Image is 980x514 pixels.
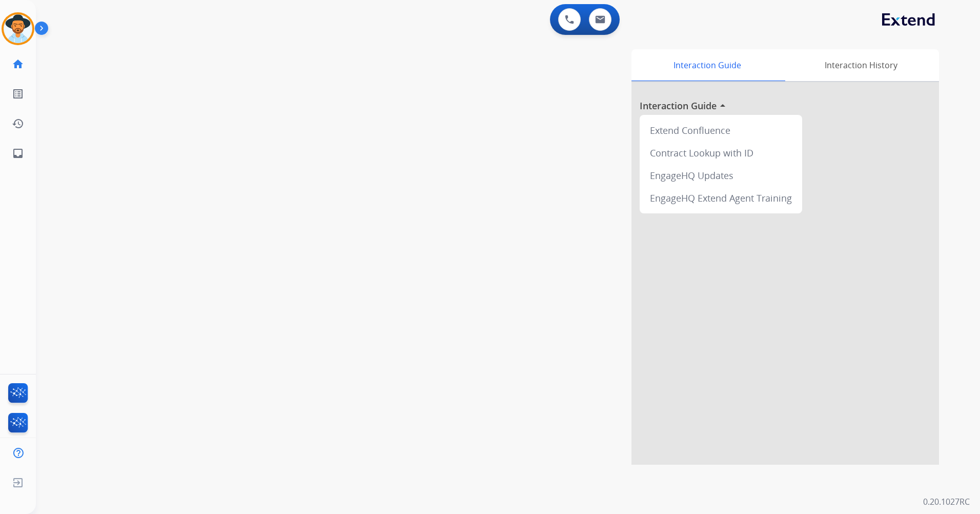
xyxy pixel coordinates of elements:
[783,49,939,81] div: Interaction History
[12,58,24,70] mat-icon: home
[644,142,798,164] div: Contract Lookup with ID
[12,147,24,160] mat-icon: inbox
[4,14,32,43] img: avatar
[644,164,798,187] div: EngageHQ Updates
[644,187,798,209] div: EngageHQ Extend Agent Training
[12,88,24,100] mat-icon: list_alt
[923,496,970,508] p: 0.20.1027RC
[631,49,783,81] div: Interaction Guide
[12,117,24,130] mat-icon: history
[644,119,798,142] div: Extend Confluence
